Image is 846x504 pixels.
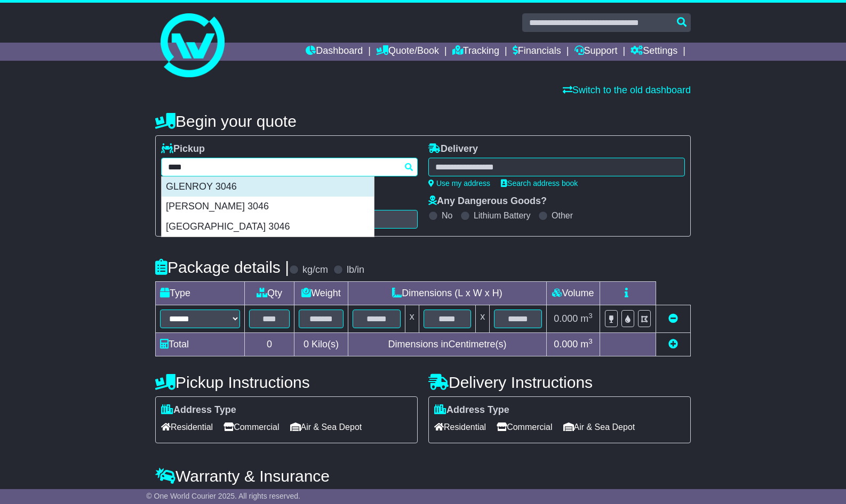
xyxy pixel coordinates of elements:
[442,210,452,221] label: No
[347,264,364,276] label: lb/in
[161,158,418,176] typeahead: Please provide city
[501,179,578,188] a: Search address book
[452,43,499,61] a: Tracking
[302,264,328,276] label: kg/cm
[434,404,509,416] label: Address Type
[294,333,348,356] td: Kilo(s)
[588,312,593,320] sup: 3
[428,196,547,207] label: Any Dangerous Goods?
[434,419,486,435] span: Residential
[162,217,374,237] div: [GEOGRAPHIC_DATA] 3046
[161,143,205,155] label: Pickup
[245,282,294,305] td: Qty
[162,197,374,217] div: [PERSON_NAME] 3046
[554,339,578,349] span: 0.000
[563,85,691,95] a: Switch to the old dashboard
[580,339,593,349] span: m
[146,492,300,500] span: © One World Courier 2025. All rights reserved.
[155,373,418,391] h4: Pickup Instructions
[546,282,600,305] td: Volume
[161,404,236,416] label: Address Type
[497,419,552,435] span: Commercial
[156,333,245,356] td: Total
[554,313,578,324] span: 0.000
[668,339,678,349] a: Add new item
[588,337,593,345] sup: 3
[304,339,309,349] span: 0
[574,43,618,61] a: Support
[294,282,348,305] td: Weight
[156,282,245,305] td: Type
[224,419,279,435] span: Commercial
[155,467,691,485] h4: Warranty & Insurance
[376,43,439,61] a: Quote/Book
[474,210,531,221] label: Lithium Battery
[513,43,561,61] a: Financials
[155,112,691,130] h4: Begin your quote
[245,333,294,356] td: 0
[428,179,490,188] a: Use my address
[476,305,490,333] td: x
[428,373,691,391] h4: Delivery Instructions
[563,419,635,435] span: Air & Sea Depot
[580,313,593,324] span: m
[290,419,362,435] span: Air & Sea Depot
[668,313,678,324] a: Remove this item
[630,43,677,61] a: Settings
[162,177,374,197] div: GLENROY 3046
[348,333,546,356] td: Dimensions in Centimetre(s)
[428,143,478,155] label: Delivery
[405,305,419,333] td: x
[161,419,213,435] span: Residential
[552,210,573,221] label: Other
[306,43,363,61] a: Dashboard
[348,282,546,305] td: Dimensions (L x W x H)
[155,258,289,276] h4: Package details |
